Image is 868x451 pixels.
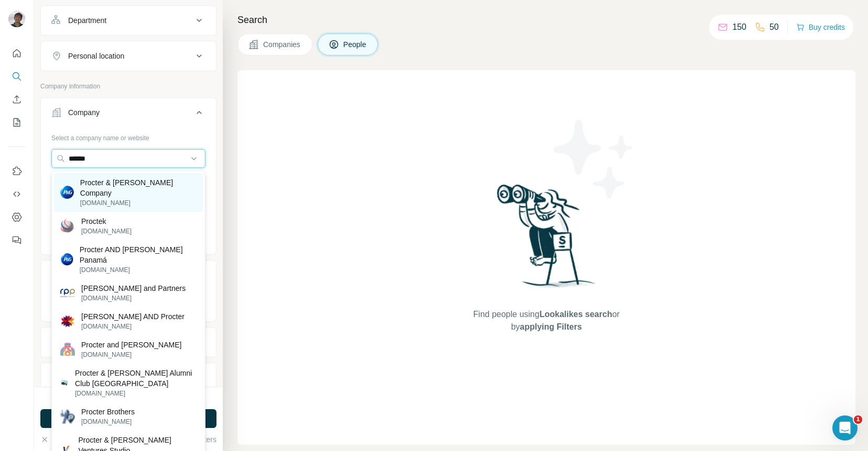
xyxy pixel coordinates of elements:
[81,322,185,331] p: [DOMAIN_NAME]
[547,112,641,206] img: Surfe Illustration - Stars
[81,340,181,350] p: Procter and [PERSON_NAME]
[40,82,216,91] p: Company information
[60,314,75,329] img: Stamp Jackson AND Procter
[8,67,25,86] button: Search
[51,129,205,143] div: Select a company name or website
[8,185,25,204] button: Use Surfe API
[80,198,197,208] p: [DOMAIN_NAME]
[8,44,25,63] button: Quick start
[75,389,197,398] p: [DOMAIN_NAME]
[41,100,216,129] button: Company
[41,365,216,390] button: Annual revenue ($)
[81,417,135,426] p: [DOMAIN_NAME]
[237,13,855,27] h4: Search
[520,322,582,331] span: applying Filters
[8,90,25,109] button: Enrich CSV
[81,407,135,417] p: Procter Brothers
[539,310,612,319] span: Lookalikes search
[60,342,75,357] img: Procter and gamble
[8,113,25,132] button: My lists
[263,39,301,50] span: Companies
[343,39,367,50] span: People
[854,415,862,424] span: 1
[8,10,25,27] img: Avatar
[81,350,181,359] p: [DOMAIN_NAME]
[81,311,185,322] p: [PERSON_NAME] AND Procter
[60,409,75,424] img: Procter Brothers
[40,409,216,428] button: Run search
[8,231,25,250] button: Feedback
[8,208,25,227] button: Dashboard
[41,8,216,33] button: Department
[60,286,75,300] img: Rex Procter and Partners
[68,107,100,118] div: Company
[769,21,779,33] p: 50
[796,20,845,35] button: Buy credits
[68,51,124,61] div: Personal location
[832,415,858,441] iframe: Intercom live chat
[492,182,601,298] img: Surfe Illustration - Woman searching with binoculars
[81,227,132,236] p: [DOMAIN_NAME]
[60,378,69,387] img: Procter & Gamble Alumni Club central Europe
[40,434,70,445] button: Clear
[8,162,25,181] button: Use Surfe on LinkedIn
[60,219,75,233] img: Proctek
[41,263,216,292] button: Industry
[462,308,630,333] span: Find people using or by
[41,330,216,355] button: HQ location
[60,186,74,199] img: Procter & Gamble Company
[81,283,186,294] p: [PERSON_NAME] and Partners
[80,177,197,198] p: Procter & [PERSON_NAME] Company
[68,15,106,26] div: Department
[81,216,132,227] p: Proctek
[75,368,197,389] p: Procter & [PERSON_NAME] Alumni Club [GEOGRAPHIC_DATA]
[732,21,746,33] p: 150
[41,43,216,69] button: Personal location
[80,244,197,265] p: Procter AND [PERSON_NAME] Panamá
[81,294,186,303] p: [DOMAIN_NAME]
[80,265,197,275] p: [DOMAIN_NAME]
[60,253,73,266] img: Procter AND Gamble Panamá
